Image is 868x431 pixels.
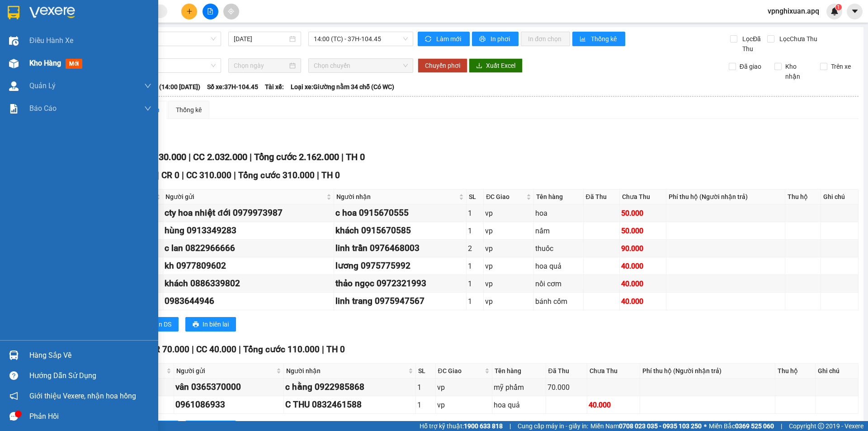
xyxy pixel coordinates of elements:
[207,8,213,14] span: file-add
[640,364,775,379] th: Phí thu hộ (Người nhận trả)
[468,296,482,307] div: 1
[9,59,19,68] img: warehouse-icon
[29,369,151,383] div: Hướng dẫn sử dụng
[775,364,816,379] th: Thu hộ
[265,82,284,92] span: Tài xế:
[9,392,18,400] span: notification
[29,410,151,423] div: Phản hồi
[286,366,406,376] span: Người nhận
[29,80,56,91] span: Quản Lý
[509,421,511,431] span: |
[621,296,665,307] div: 40.000
[14,38,81,69] span: [GEOGRAPHIC_DATA], [GEOGRAPHIC_DATA] ↔ [GEOGRAPHIC_DATA]
[760,5,826,17] span: vpnghixuan.apq
[140,152,186,162] span: CR 130.000
[207,82,258,92] span: Số xe: 37H-104.45
[621,208,665,219] div: 50.000
[29,349,151,362] div: Hàng sắp về
[620,189,666,204] th: Chưa Thu
[335,206,465,220] div: c hoa 0915670555
[851,7,859,15] span: caret-down
[322,344,324,355] span: |
[326,344,345,355] span: TH 0
[321,170,340,180] span: TH 0
[9,412,18,421] span: message
[535,225,582,237] div: nấm
[203,319,229,329] span: In biên lai
[485,260,532,272] div: vp
[619,422,702,430] strong: 0708 023 035 - 0935 103 250
[193,152,247,162] span: CC 2.032.000
[335,277,465,290] div: thảo ngọc 0972321993
[29,59,61,67] span: Kho hàng
[485,278,532,289] div: vp
[250,152,252,162] span: |
[438,366,483,376] span: ĐC Giao
[285,380,414,394] div: c hằng 0922985868
[175,398,283,412] div: 0961086933
[335,224,465,237] div: khách 0915670585
[165,259,332,273] div: kh 0977809602
[468,208,482,219] div: 1
[418,58,467,73] button: Chuyển phơi
[494,399,544,411] div: hoa quả
[494,382,544,393] div: mỹ phẩm
[186,8,193,14] span: plus
[572,32,625,46] button: bar-chartThống kê
[621,243,665,254] div: 90.000
[736,62,765,71] span: Đã giao
[821,189,859,204] th: Ghi chú
[335,294,465,308] div: linh trang 0975947567
[144,82,151,90] span: down
[29,103,57,114] span: Báo cáo
[134,82,200,92] span: Chuyến: (14:00 [DATE])
[469,58,523,73] button: downloadXuất Excel
[238,170,315,180] span: Tổng cước 310.000
[9,104,19,114] img: solution-icon
[491,34,511,44] span: In phơi
[468,225,482,237] div: 1
[418,32,470,46] button: syncLàm mới
[776,34,819,44] span: Lọc Chưa Thu
[587,364,640,379] th: Chưa Thu
[29,35,73,46] span: Điều hành xe
[521,32,570,46] button: In đơn chọn
[9,371,18,380] span: question-circle
[580,36,587,43] span: bar-chart
[66,59,82,69] span: mới
[243,344,320,355] span: Tổng cước 110.000
[546,364,588,379] th: Đã Thu
[464,422,503,430] strong: 1900 633 818
[534,189,584,204] th: Tên hàng
[704,424,707,428] span: ⚪️
[157,170,159,180] span: |
[189,152,191,162] span: |
[535,296,582,307] div: bánh cốm
[437,382,491,393] div: vp
[9,36,19,46] img: warehouse-icon
[176,105,202,115] div: Thống kê
[193,321,199,328] span: printer
[735,422,774,430] strong: 0369 525 060
[535,278,582,289] div: nồi cơm
[584,189,620,204] th: Đã Thu
[472,32,519,46] button: printerIn phơi
[590,421,702,431] span: Miền Nam
[185,317,236,332] button: printerIn biên lai
[291,82,394,92] span: Loại xe: Giường nằm 34 chỗ (Có WC)
[785,189,821,204] th: Thu hộ
[161,170,179,180] span: CR 0
[535,208,582,219] div: hoa
[486,192,524,202] span: ĐC Giao
[485,243,532,254] div: vp
[335,242,465,255] div: linh trần 0976468003
[9,350,19,360] img: warehouse-icon
[176,366,275,376] span: Người gửi
[709,421,774,431] span: Miền Bắc
[476,62,482,70] span: download
[468,243,482,254] div: 2
[781,421,782,431] span: |
[417,399,434,411] div: 1
[144,105,151,112] span: down
[739,34,767,54] span: Lọc Đã Thu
